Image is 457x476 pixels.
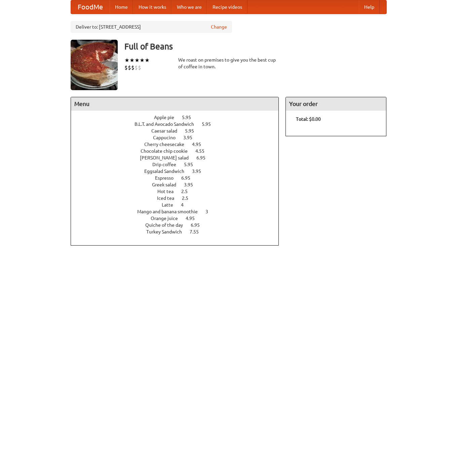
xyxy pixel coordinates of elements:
span: Orange juice [151,216,185,221]
span: Espresso [155,175,180,181]
h4: Your order [286,97,386,111]
li: ★ [135,57,140,64]
span: Hot tea [157,189,180,194]
a: Quiche of the day 6.95 [145,222,212,228]
span: 5.95 [184,162,200,167]
h3: Full of Beans [124,40,387,53]
div: We roast on premises to give you the best cup of coffee in town. [178,57,279,70]
a: Caesar salad 5.95 [151,128,206,134]
span: 4 [181,202,190,208]
span: Chocolate chip cookie [141,148,194,154]
span: [PERSON_NAME] salad [140,155,195,160]
a: Drip coffee 5.95 [152,162,205,167]
span: 7.55 [190,229,205,234]
span: Drip coffee [152,162,183,167]
span: 4.95 [192,142,208,147]
h4: Menu [71,97,279,111]
span: Cherry cheesecake [144,142,191,147]
li: ★ [124,57,129,64]
li: ★ [140,57,145,64]
a: Iced tea 2.5 [157,195,201,201]
span: Eggsalad Sandwich [144,169,191,174]
span: 6.95 [196,155,212,160]
li: $ [131,64,135,71]
span: Quiche of the day [145,222,190,228]
a: B.L.T. and Avocado Sandwich 5.95 [135,121,223,127]
b: Total: $0.00 [296,116,321,122]
span: 4.95 [186,216,201,221]
li: $ [138,64,141,71]
span: 6.95 [191,222,206,228]
span: 3.95 [192,169,208,174]
a: Turkey Sandwich 7.55 [146,229,211,234]
li: $ [135,64,138,71]
a: Orange juice 4.95 [151,216,207,221]
a: Chocolate chip cookie 4.55 [141,148,217,154]
a: [PERSON_NAME] salad 6.95 [140,155,218,160]
span: 3 [205,209,215,214]
span: 3.95 [184,182,200,187]
span: Latte [162,202,180,208]
span: 2.5 [182,195,195,201]
a: Home [110,0,133,14]
span: 5.95 [182,115,198,120]
span: Greek salad [152,182,183,187]
a: Latte 4 [162,202,196,208]
a: Cherry cheesecake 4.95 [144,142,214,147]
li: ★ [129,57,135,64]
a: Mango and banana smoothie 3 [137,209,221,214]
span: 3.95 [183,135,199,140]
a: Who we are [172,0,207,14]
span: Turkey Sandwich [146,229,189,234]
a: Help [359,0,380,14]
a: Eggsalad Sandwich 3.95 [144,169,214,174]
a: Recipe videos [207,0,247,14]
span: Mango and banana smoothie [137,209,204,214]
a: Change [211,24,227,30]
span: Apple pie [154,115,181,120]
li: ★ [145,57,150,64]
span: 2.5 [181,189,194,194]
div: Deliver to: [STREET_ADDRESS] [71,21,232,33]
li: $ [124,64,128,71]
span: 5.95 [202,121,218,127]
a: Espresso 6.95 [155,175,203,181]
img: angular.jpg [71,40,118,90]
a: Cappucino 3.95 [153,135,205,140]
a: Hot tea 2.5 [157,189,200,194]
span: B.L.T. and Avocado Sandwich [135,121,201,127]
span: Caesar salad [151,128,184,134]
li: $ [128,64,131,71]
a: How it works [133,0,172,14]
span: Cappucino [153,135,182,140]
a: Greek salad 3.95 [152,182,205,187]
span: 5.95 [185,128,201,134]
a: FoodMe [71,0,110,14]
a: Apple pie 5.95 [154,115,203,120]
span: 4.55 [195,148,211,154]
span: Iced tea [157,195,181,201]
span: 6.95 [181,175,197,181]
